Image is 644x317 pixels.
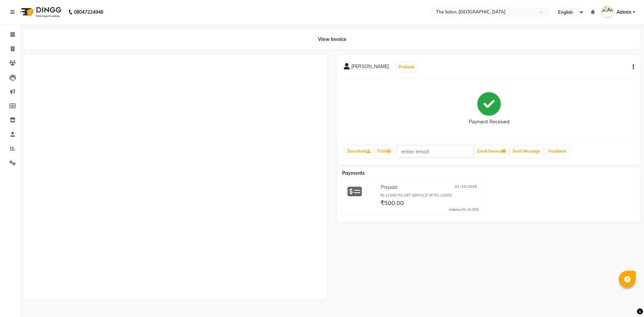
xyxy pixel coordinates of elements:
a: Feedback [545,146,569,157]
a: Download [344,146,373,157]
a: Print [375,146,393,157]
iframe: chat widget [616,290,637,310]
b: 08047224946 [74,3,103,21]
div: Payment Received [469,118,509,125]
span: ₹500.00 [380,199,404,208]
img: Admin [601,6,613,18]
div: View Invoice [23,29,641,50]
span: [PERSON_NAME] [351,63,389,72]
img: logo [17,3,63,21]
span: Prepaid [381,184,397,191]
span: 01-10-2025 [455,184,477,191]
div: IN 11000 RS GET SERVICE OF RS 15000 [380,193,479,198]
div: Added on 01-10-2025 [449,207,479,212]
button: Prebook [397,62,416,72]
span: Payments [342,170,365,176]
button: Email Invoice [474,146,508,157]
input: enter email [397,145,474,158]
span: Admin [616,9,631,16]
button: Send Message [510,146,543,157]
